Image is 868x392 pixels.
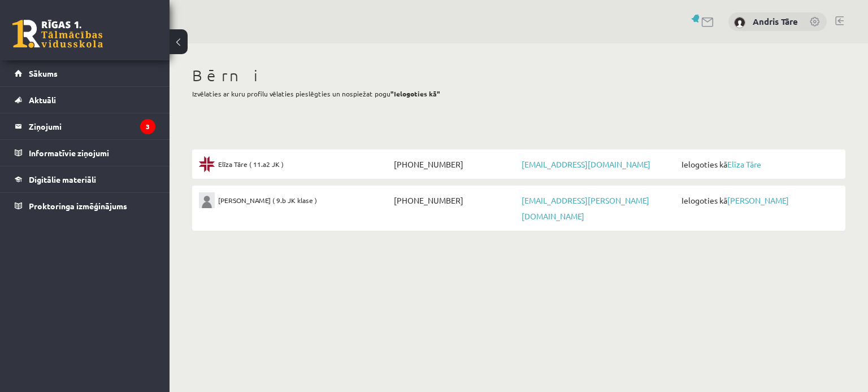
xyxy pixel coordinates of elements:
[391,156,519,172] span: [PHONE_NUMBER]
[192,89,845,99] p: Izvēlaties ar kuru profilu vēlaties pieslēgties un nospiežat pogu
[679,156,839,172] span: Ielogoties kā
[679,192,839,208] span: Ielogoties kā
[29,174,96,184] span: Digitālie materiāli
[15,87,155,113] a: Aktuāli
[29,68,58,78] span: Sākums
[727,159,761,169] a: Elīza Tāre
[15,113,155,139] a: Ziņojumi3
[390,89,440,98] b: "Ielogoties kā"
[15,140,155,166] a: Informatīvie ziņojumi
[15,193,155,219] a: Proktoringa izmēģinājums
[29,113,155,139] legend: Ziņojumi
[29,140,155,166] legend: Informatīvie ziņojumi
[199,192,215,208] img: Jānis Tāre
[727,195,789,205] a: [PERSON_NAME]
[192,66,845,85] h1: Bērni
[218,156,284,172] span: Elīza Tāre ( 11.a2 JK )
[522,159,650,169] a: [EMAIL_ADDRESS][DOMAIN_NAME]
[218,192,317,208] span: [PERSON_NAME] ( 9.b JK klase )
[15,60,155,86] a: Sākums
[140,119,155,134] i: 3
[734,17,745,28] img: Andris Tāre
[199,156,215,172] img: Elīza Tāre
[522,195,649,221] a: [EMAIL_ADDRESS][PERSON_NAME][DOMAIN_NAME]
[29,95,56,105] span: Aktuāli
[29,201,127,211] span: Proktoringa izmēģinājums
[12,20,103,48] a: Rīgas 1. Tālmācības vidusskola
[15,166,155,192] a: Digitālie materiāli
[753,16,798,27] a: Andris Tāre
[391,192,519,208] span: [PHONE_NUMBER]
